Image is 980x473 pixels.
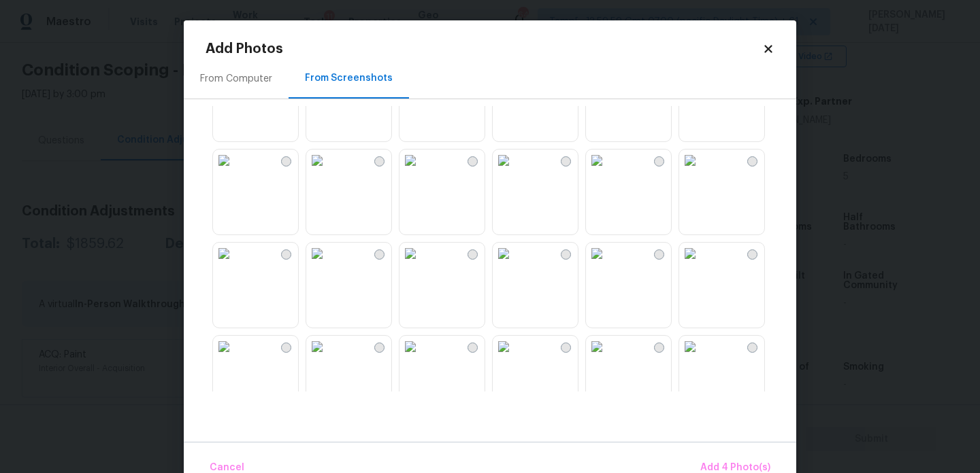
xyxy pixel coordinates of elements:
div: From Computer [200,72,272,86]
h2: Add Photos [206,42,762,56]
div: From Screenshots [305,71,393,85]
